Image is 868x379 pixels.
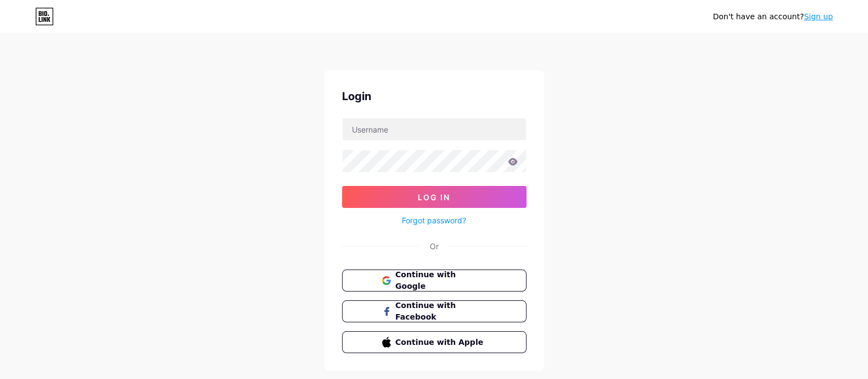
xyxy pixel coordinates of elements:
[713,11,833,23] div: Don't have an account?
[395,300,486,323] span: Continue with Facebook
[342,331,527,353] button: Continue with Apple
[402,215,466,226] a: Forgot password?
[395,269,486,292] span: Continue with Google
[343,118,526,140] input: Username
[342,270,527,292] button: Continue with Google
[342,300,527,322] button: Continue with Facebook
[430,240,439,252] div: Or
[395,337,486,348] span: Continue with Apple
[342,186,527,208] button: Log In
[418,193,450,202] span: Log In
[804,12,833,21] a: Sign up
[342,88,527,105] div: Login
